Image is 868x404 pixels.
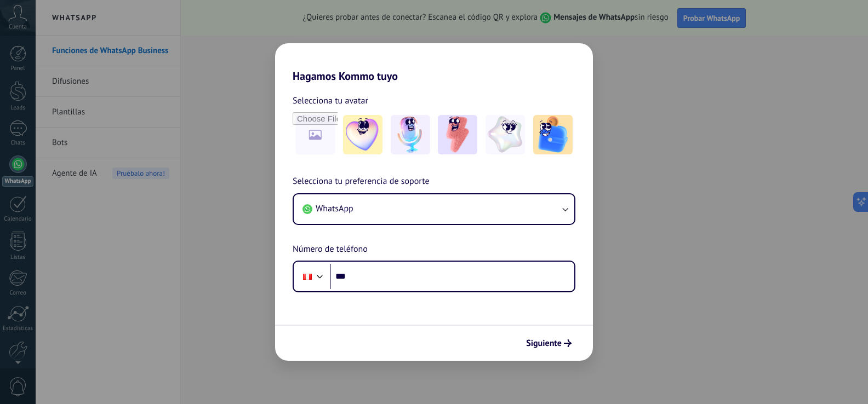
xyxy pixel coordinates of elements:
[293,243,368,257] span: Número de teléfono
[316,203,353,214] span: WhatsApp
[297,265,318,288] div: Peru: + 51
[526,339,562,347] span: Siguiente
[343,115,382,154] img: -1.jpeg
[293,175,430,189] span: Selecciona tu preferencia de soporte
[275,43,593,83] h2: Hagamos Kommo tuyo
[486,115,525,154] img: -4.jpeg
[391,115,430,154] img: -2.jpeg
[521,334,576,353] button: Siguiente
[294,194,574,224] button: WhatsApp
[438,115,477,154] img: -3.jpeg
[533,115,573,154] img: -5.jpeg
[293,94,368,108] span: Selecciona tu avatar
